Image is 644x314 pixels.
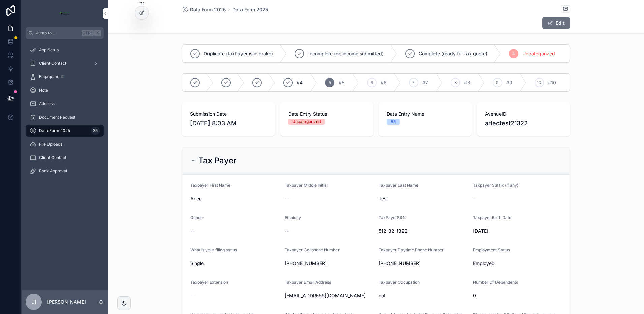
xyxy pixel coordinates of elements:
span: Data Entry Name [387,111,463,117]
span: K [95,30,100,36]
span: Taxpayer Middle Initial [285,183,328,188]
span: Engagement [39,74,63,80]
a: File Uploads [26,138,104,150]
span: [DATE] [473,228,562,234]
span: Data Form 2025 [190,6,226,13]
span: -- [190,292,194,299]
span: Test [379,195,468,202]
h2: Tax Payer [198,155,236,166]
span: Employment Status [473,247,510,252]
a: App Setup [26,44,104,56]
span: Ctrl [82,30,94,36]
a: Client Contact [26,57,104,69]
span: Complete (ready for tax quote) [419,50,487,57]
button: Edit [542,17,570,29]
span: #7 [422,79,428,86]
span: Taxpayer Suffix (if any) [473,183,518,188]
span: Client Contact [39,61,66,66]
span: Submission Date [190,111,267,117]
span: Client Contact [39,155,66,160]
span: Ethnicity [285,215,301,220]
span: App Setup [39,47,59,53]
span: arlectest21322 [485,119,562,128]
span: not [379,292,468,299]
a: Bank Approval [26,165,104,177]
span: Number Of Dependents [473,280,518,285]
a: Client Contact [26,152,104,164]
span: Document Request [39,115,75,120]
a: Data Form 2025 [232,6,268,13]
span: JI [32,298,36,306]
span: Data Entry Status [288,111,365,117]
span: Address [39,101,55,106]
span: Taxpayer Extension [190,280,228,285]
a: Data Form 2025 [182,6,226,13]
span: File Uploads [39,142,62,147]
span: Single [190,260,279,267]
span: Uncategorized [522,50,555,57]
span: Taxpayer Email Address [285,280,331,285]
span: [PHONE_NUMBER] [379,260,468,267]
span: 5 [329,80,331,85]
a: Engagement [26,71,104,83]
span: Duplicate (taxPayer is in drake) [204,50,273,57]
span: Employed [473,260,562,267]
span: #6 [381,79,387,86]
span: 0 [473,292,562,299]
span: AvenueID [485,111,562,117]
a: Document Request [26,111,104,123]
span: 10 [537,80,541,85]
span: 9 [496,80,498,85]
div: 35 [91,127,100,135]
a: Data Form 202535 [26,125,104,137]
span: Taxpayer Daytime Phone Number [379,247,444,252]
span: #5 [339,79,344,86]
a: Address [26,98,104,110]
span: -- [285,228,289,234]
span: TaxPayerSSN [379,215,406,220]
div: Uncategorized [292,119,321,125]
span: Taxpayer First Name [190,183,230,188]
span: #8 [464,79,470,86]
span: 6 [371,80,373,85]
span: 4 [512,51,515,56]
span: Taxpayer Occupation [379,280,420,285]
span: -- [285,195,289,202]
span: Bank Approval [39,168,67,174]
span: What is your filing status [190,247,237,252]
span: Taxpayer Last Name [379,183,418,188]
button: Jump to...CtrlK [26,27,104,39]
span: Incomplete (no income submitted) [308,50,384,57]
span: Jump to... [36,30,79,36]
span: Data Form 2025 [39,128,70,133]
div: scrollable content [22,39,108,186]
span: 7 [412,80,415,85]
span: Taxpayer Cellphone Number [285,247,340,252]
span: Taxpayer Birth Date [473,215,511,220]
span: -- [190,228,194,234]
p: [PERSON_NAME] [47,299,86,305]
span: Note [39,88,48,93]
span: [EMAIL_ADDRESS][DOMAIN_NAME] [285,292,374,299]
a: Note [26,84,104,96]
span: -- [473,195,477,202]
span: [DATE] 8:03 AM [190,119,267,128]
span: [PHONE_NUMBER] [285,260,374,267]
span: #4 [297,79,303,86]
span: Arlec [190,195,279,202]
span: 8 [454,80,457,85]
span: 512-32-1322 [379,228,468,234]
img: App logo [59,8,70,19]
div: #5 [391,119,396,125]
span: #9 [506,79,512,86]
span: #10 [548,79,556,86]
span: Gender [190,215,204,220]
